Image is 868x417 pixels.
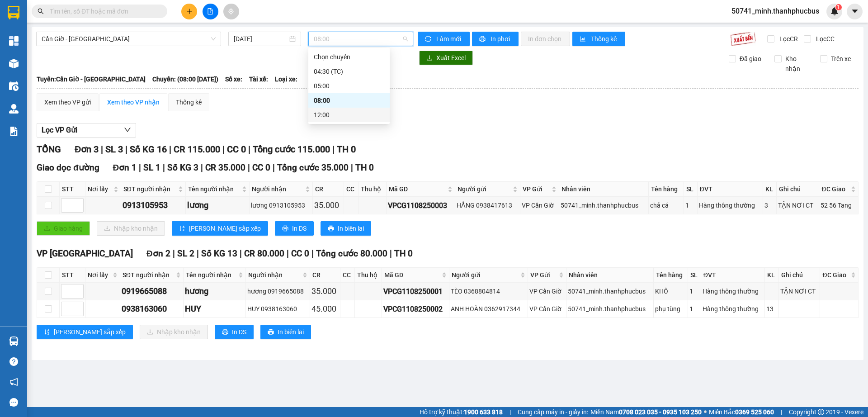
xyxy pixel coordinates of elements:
th: STT [60,268,85,283]
th: Tên hàng [654,268,688,283]
span: Decrease Value [73,291,83,298]
span: Trên xe [827,54,854,64]
span: down [124,126,131,133]
b: Tuyến: Cần Giờ - [GEOGRAPHIC_DATA] [37,76,146,83]
span: SĐT người nhận [123,184,177,194]
span: SL 1 [143,162,160,173]
span: aim [228,8,234,14]
span: | [273,162,275,173]
span: Decrease Value [73,309,83,316]
span: down [76,292,81,298]
span: Increase Value [73,284,83,291]
div: hương [185,285,244,298]
div: 35.000 [314,199,342,212]
span: down [76,206,81,212]
span: CC 0 [291,248,309,259]
th: STT [60,182,85,197]
button: bar-chartThống kê [572,32,625,46]
span: Increase Value [73,199,83,205]
span: Kho nhận [782,54,813,74]
button: sort-ascending[PERSON_NAME] sắp xếp [172,221,268,236]
span: notification [9,378,18,386]
span: | [311,248,314,259]
button: printerIn phơi [472,32,519,46]
span: up [76,303,81,309]
span: Giao dọc đường [37,162,99,173]
div: 35.000 [311,285,339,298]
span: TỔNG [37,144,61,155]
span: Số KG 13 [201,248,237,259]
span: Mã GD [389,184,446,194]
span: | [163,162,165,173]
span: | [173,248,175,259]
th: Thu hộ [359,182,387,197]
td: 0913105953 [121,197,186,214]
span: printer [328,225,334,232]
span: Tên người nhận [186,270,236,280]
td: VP Cần Giờ [528,300,566,318]
div: Chọn chuyến [308,50,390,64]
span: ĐC Giao [822,270,849,280]
button: uploadGiao hàng [37,221,90,236]
input: Tìm tên, số ĐT hoặc mã đơn [50,6,156,16]
strong: 0369 525 060 [735,408,774,416]
span: printer [222,329,228,336]
span: | [332,144,335,155]
strong: 1900 633 818 [464,408,503,416]
div: 05:00 [314,81,384,91]
span: Người gửi [452,270,519,280]
span: CR 115.000 [174,144,220,155]
img: warehouse-icon [9,81,19,91]
img: logo-vxr [8,6,19,19]
span: Increase Value [73,302,83,309]
td: HUY [184,300,245,318]
span: | [125,144,127,155]
div: 13 [766,304,777,314]
span: Đơn 1 [113,162,137,173]
th: SL [688,268,701,283]
span: question-circle [9,357,18,366]
span: Thống kê [591,34,618,44]
th: CC [340,268,354,283]
input: 11/08/2025 [234,34,288,44]
th: CR [313,182,344,197]
span: Nơi lấy [88,270,111,280]
th: ĐVT [701,268,765,283]
span: 1 [837,4,840,10]
span: | [139,162,141,173]
th: Ghi chú [779,268,821,283]
span: Nơi lấy [88,184,112,194]
span: Tài xế: [249,74,268,84]
div: VPCG1108250001 [383,286,448,297]
th: Ghi chú [777,182,819,197]
span: 50741_minh.thanhphucbus [724,5,826,17]
button: downloadNhập kho nhận [97,221,165,236]
button: aim [223,4,239,19]
th: Thu hộ [355,268,382,283]
span: | [248,162,250,173]
span: up [76,200,81,205]
div: Xem theo VP gửi [44,97,91,107]
span: sync [425,36,433,43]
span: In DS [292,223,307,233]
span: SĐT người nhận [123,270,175,280]
span: [PERSON_NAME] sắp xếp [54,327,126,337]
span: [PERSON_NAME] sắp xếp [189,223,261,233]
span: TH 0 [337,144,356,155]
span: printer [268,329,274,336]
sup: 1 [835,4,842,10]
div: ANH HOÀN 0362917344 [451,304,526,314]
td: VPCG1108250003 [387,197,456,214]
div: Thống kê [176,97,202,107]
th: CR [310,268,340,283]
th: Nhân viên [559,182,649,197]
strong: 0708 023 035 - 0935 103 250 [619,408,702,416]
th: ĐVT [698,182,763,197]
span: SL 2 [177,248,194,259]
span: CR 80.000 [244,248,284,259]
span: TH 0 [355,162,374,173]
span: message [9,398,18,407]
div: Hàng thông thường [703,304,764,314]
button: file-add [203,4,218,19]
button: printerIn biên lai [260,325,311,339]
